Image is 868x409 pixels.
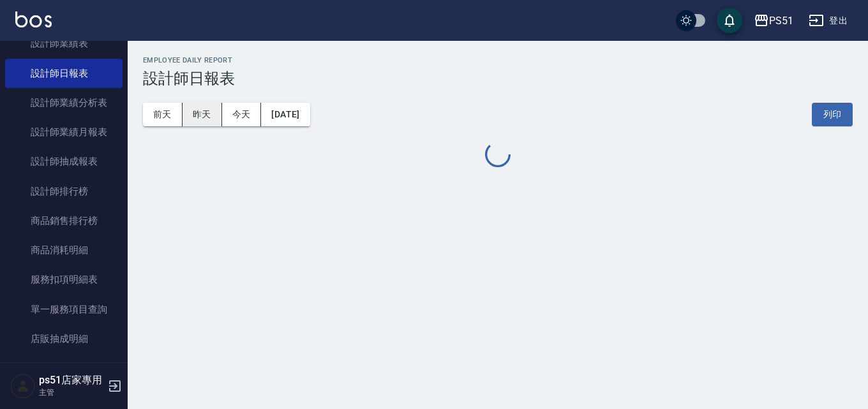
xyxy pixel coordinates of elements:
[5,265,123,294] a: 服務扣項明細表
[5,324,123,353] a: 店販抽成明細
[183,103,222,126] button: 昨天
[5,353,123,383] a: 店販分類抽成明細
[769,13,793,29] div: PS51
[5,147,123,176] a: 設計師抽成報表
[39,387,104,398] p: 主管
[39,374,104,387] h5: ps51店家專用
[717,8,742,33] button: save
[5,29,123,58] a: 設計師業績表
[5,295,123,324] a: 單一服務項目查詢
[5,59,123,88] a: 設計師日報表
[812,103,853,126] button: 列印
[5,206,123,235] a: 商品銷售排行榜
[5,235,123,265] a: 商品消耗明細
[261,103,310,126] button: [DATE]
[15,11,52,27] img: Logo
[143,56,853,64] h2: Employee Daily Report
[749,8,798,34] button: PS51
[143,70,853,87] h3: 設計師日報表
[222,103,262,126] button: 今天
[804,9,853,33] button: 登出
[5,88,123,117] a: 設計師業績分析表
[143,103,183,126] button: 前天
[5,177,123,206] a: 設計師排行榜
[10,373,36,399] img: Person
[5,117,123,147] a: 設計師業績月報表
